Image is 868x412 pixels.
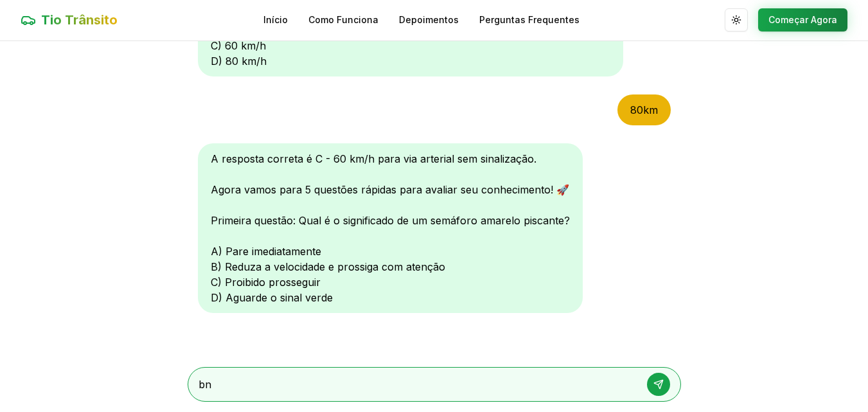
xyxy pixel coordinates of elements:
[399,13,459,26] a: Depoimentos
[308,13,378,26] a: Como Funciona
[199,377,634,392] textarea: bn
[21,11,118,29] a: Tio Trânsito
[198,143,583,313] div: A resposta correta é C - 60 km/h para via arterial sem sinalização. Agora vamos para 5 questões r...
[479,13,580,26] a: Perguntas Frequentes
[41,11,118,29] span: Tio Trânsito
[617,94,671,125] div: 80km
[758,8,847,31] button: Começar Agora
[263,13,288,26] a: Início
